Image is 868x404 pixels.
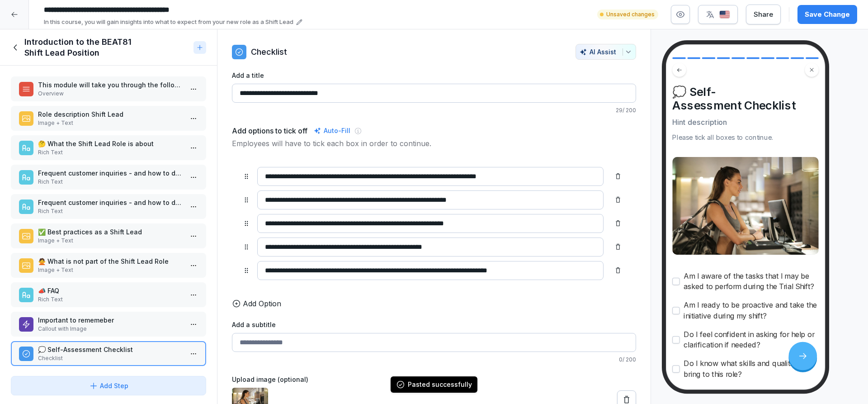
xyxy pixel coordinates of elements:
[38,168,183,178] p: Frequent customer inquiries - and how to deal with them
[38,148,183,157] p: Rich Text
[11,135,206,160] div: 🤔 What the Shift Lead Role is aboutRich Text
[11,282,206,307] div: 📣 FAQRich Text
[243,298,281,309] p: Add Option
[719,10,730,19] img: us.svg
[38,178,183,186] p: Rich Text
[38,207,183,215] p: Rich Text
[684,300,818,321] p: Am I ready to be proactive and take the initiative during my shift?
[232,375,636,384] label: Upload image (optional)
[797,5,857,24] button: Save Change
[11,165,206,190] div: Frequent customer inquiries - and how to deal with themRich Text
[38,237,183,245] p: Image + Text
[684,271,818,292] p: Am I aware of the tasks that I may be asked to perform during the Trial Shift?
[232,125,307,136] h5: Add options to tick off
[38,257,183,266] p: 🙅 What is not part of the Shift Lead Role
[38,266,183,274] p: Image + Text
[232,356,636,364] p: 0 / 200
[232,320,636,329] label: Add a subtitle
[746,5,781,24] button: Share
[408,380,472,389] div: Pasted successfully
[251,46,287,58] p: Checklist
[684,329,818,351] p: Do I feel confident in asking for help or clarification if needed?
[89,381,128,390] div: Add Step
[576,44,636,60] button: AI Assist
[44,18,293,27] p: In this course, you will gain insights into what to expect from your new role as a Shift Lead
[24,37,190,58] h1: Introduction to the BEAT81 Shift Lead Position
[38,325,183,333] p: Callout with Image
[38,109,183,119] p: Role description Shift Lead
[232,106,636,114] p: 29 / 200
[672,157,818,255] img: agdj7li85pvnbljf4ag0gr9q.png
[38,295,183,304] p: Rich Text
[805,10,850,19] div: Save Change
[684,358,818,380] p: Do I know what skills and qualities I bring to this role?
[580,48,632,56] div: AI Assist
[38,139,183,148] p: 🤔 What the Shift Lead Role is about
[11,76,206,101] div: This module will take you through the following topics:Overview
[232,138,636,149] p: Employees will have to tick each box in order to continue.
[606,10,655,19] p: Unsaved changes
[38,90,183,98] p: Overview
[38,227,183,237] p: ✅ Best practices as a Shift Lead
[11,376,206,395] button: Add Step
[38,354,183,362] p: Checklist
[11,253,206,278] div: 🙅 What is not part of the Shift Lead RoleImage + Text
[754,10,773,19] div: Share
[11,106,206,131] div: Role description Shift LeadImage + Text
[672,85,818,113] h4: 💭 Self-Assessment Checklist
[11,194,206,219] div: Frequent customer inquiries - and how to deal with themRich Text
[38,119,183,127] p: Image + Text
[38,345,183,354] p: 💭 Self-Assessment Checklist
[38,80,183,90] p: This module will take you through the following topics:
[312,125,352,136] div: Auto-Fill
[672,133,818,143] div: Please tick all boxes to continue.
[232,71,636,80] label: Add a title
[38,286,183,295] p: 📣 FAQ
[38,198,183,207] p: Frequent customer inquiries - and how to deal with them
[11,341,206,366] div: 💭 Self-Assessment ChecklistChecklist
[672,117,818,128] p: Hint description
[11,312,206,337] div: Important to rememeberCallout with Image
[11,223,206,248] div: ✅ Best practices as a Shift LeadImage + Text
[38,315,183,325] p: Important to rememeber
